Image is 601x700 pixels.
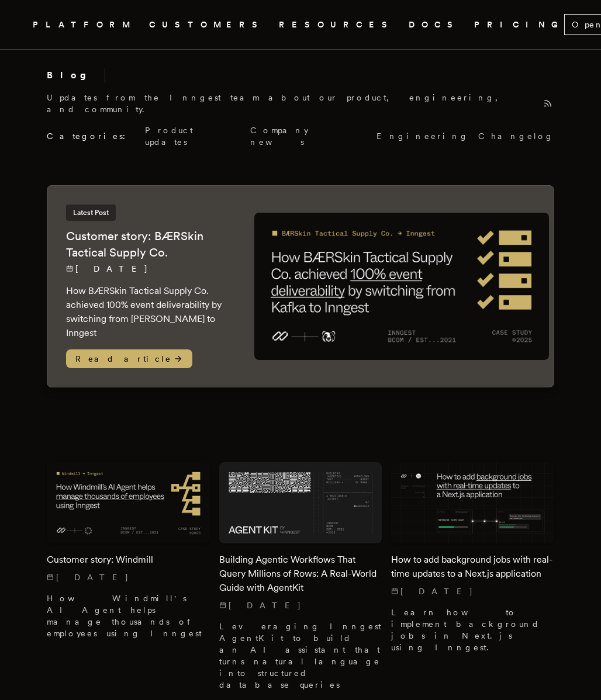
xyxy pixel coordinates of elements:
img: Featured image for Customer story: Windmill blog post [47,462,210,543]
p: [DATE] [66,263,231,275]
h2: Customer story: BÆRSkin Tactical Supply Co. [66,228,231,261]
a: CUSTOMERS [149,18,265,32]
span: Read article [66,349,192,368]
a: Featured image for Building Agentic Workflows That Query Millions of Rows: A Real-World Guide wit... [219,462,382,691]
p: How BÆRSkin Tactical Supply Co. achieved 100% event deliverability by switching from [PERSON_NAME... [66,284,231,340]
a: DOCS [409,18,460,32]
img: Featured image for Building Agentic Workflows That Query Millions of Rows: A Real-World Guide wit... [219,462,382,543]
p: [DATE] [391,585,554,597]
a: Featured image for Customer story: Windmill blog postCustomer story: Windmill[DATE] How Windmill'... [47,462,210,639]
a: Featured image for How to add background jobs with real-time updates to a Next.js application blo... [391,462,554,653]
button: RESOURCES [279,18,395,32]
p: Learn how to implement background jobs in Next.js using Inngest. [391,607,554,653]
a: Company news [250,124,367,148]
p: [DATE] [219,599,382,611]
span: Categories: [47,130,136,142]
p: Updates from the Inngest team about our product, engineering, and community. [47,92,532,115]
a: PRICING [474,18,564,32]
p: Leveraging Inngest AgentKit to build an AI assistant that turns natural language into structured ... [219,621,382,691]
h2: Customer story: Windmill [47,553,210,567]
h2: How to add background jobs with real-time updates to a Next.js application [391,553,554,581]
p: [DATE] [47,571,210,583]
a: Engineering [377,130,469,142]
img: Featured image for How to add background jobs with real-time updates to a Next.js application blo... [391,462,554,543]
h2: Blog [47,68,105,82]
a: Changelog [478,130,554,142]
span: Latest Post [66,205,116,221]
button: PLATFORM [33,18,135,32]
p: How Windmill's AI Agent helps manage thousands of employees using Inngest [47,592,210,639]
a: Product updates [145,124,241,148]
a: Latest PostCustomer story: BÆRSkin Tactical Supply Co.[DATE] How BÆRSkin Tactical Supply Co. achi... [47,185,554,387]
h2: Building Agentic Workflows That Query Millions of Rows: A Real-World Guide with AgentKit [219,553,382,595]
img: Featured image for Customer story: BÆRSkin Tactical Supply Co. blog post [254,213,549,360]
